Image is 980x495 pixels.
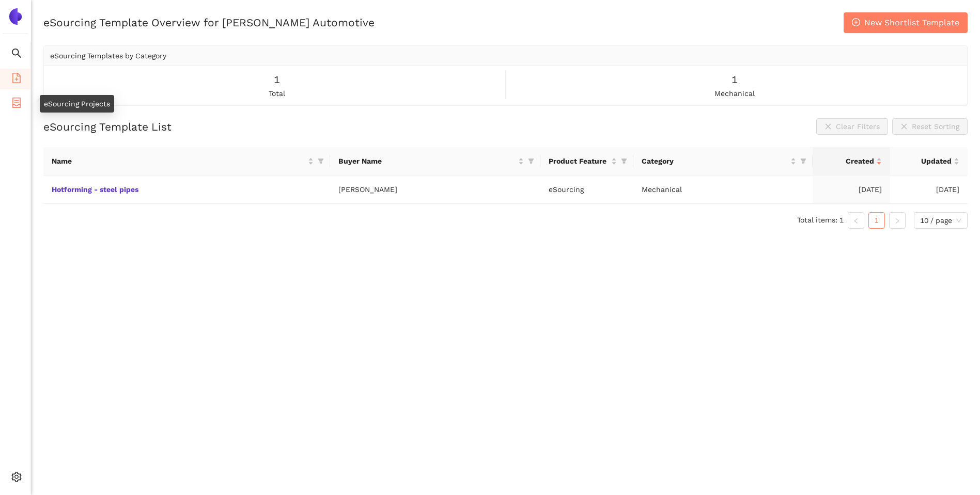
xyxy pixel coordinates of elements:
span: setting [11,468,22,489]
h2: eSourcing Template Overview for [PERSON_NAME] Automotive [43,15,375,30]
span: file-add [11,69,22,90]
span: 1 [732,72,738,88]
li: Total items: 1 [797,212,844,229]
span: Updated [898,155,952,167]
span: mechanical [714,88,755,99]
span: total [269,88,285,99]
button: right [889,212,906,229]
span: Buyer Name [338,155,517,167]
button: closeClear Filters [816,118,888,135]
th: this column's title is Name,this column is sortable [43,147,330,175]
span: 10 / page [920,213,961,228]
div: Page Size [914,212,968,229]
img: Logo [7,8,24,25]
td: Mechanical [633,175,813,204]
span: filter [526,153,536,169]
span: container [11,94,22,115]
button: closeReset Sorting [892,118,968,135]
span: filter [318,158,324,164]
span: filter [528,158,534,164]
th: this column's title is Category,this column is sortable [633,147,813,175]
span: search [11,44,22,65]
th: this column's title is Product Feature,this column is sortable [540,147,633,175]
span: filter [619,153,629,169]
a: 1 [869,213,884,228]
h2: eSourcing Template List [43,119,172,134]
th: this column's title is Buyer Name,this column is sortable [330,147,541,175]
span: filter [621,158,627,164]
span: right [894,218,900,224]
span: eSourcing Templates by Category [50,52,166,60]
div: eSourcing Projects [40,95,114,113]
span: plus-circle [852,18,860,28]
span: Product Feature [549,155,609,167]
button: left [848,212,864,229]
span: New Shortlist Template [864,16,959,29]
td: eSourcing [540,175,633,204]
th: this column's title is Updated,this column is sortable [890,147,968,175]
span: filter [798,153,808,169]
span: 1 [274,72,280,88]
td: [DATE] [813,175,890,204]
span: filter [316,153,326,169]
td: [PERSON_NAME] [330,175,541,204]
li: Previous Page [848,212,864,229]
li: Next Page [889,212,906,229]
span: Category [642,155,788,167]
span: filter [800,158,806,164]
li: 1 [868,212,885,229]
td: [DATE] [890,175,968,204]
span: Name [52,155,306,167]
span: Created [821,155,874,167]
button: plus-circleNew Shortlist Template [844,12,968,33]
span: left [853,218,859,224]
